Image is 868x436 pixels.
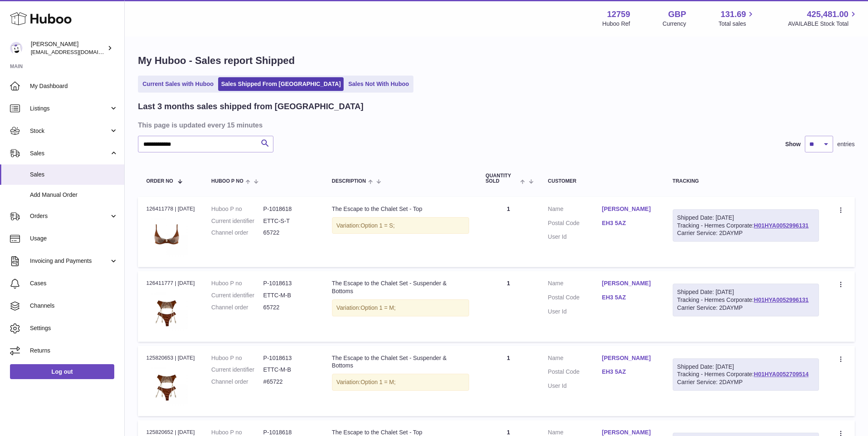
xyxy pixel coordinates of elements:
[211,179,243,184] span: Huboo P no
[788,20,858,28] span: AVAILABLE Stock Total
[602,205,656,213] a: [PERSON_NAME]
[211,366,263,374] dt: Current identifier
[146,179,173,184] span: Order No
[677,304,814,312] div: Carrier Service: 2DAYMP
[788,9,858,28] a: 425,481.00 AVAILABLE Stock Total
[30,212,109,220] span: Orders
[138,120,853,130] h3: This page is updated every 15 minutes
[673,209,819,242] div: Tracking - Hermes Corporate:
[211,354,263,362] dt: Huboo P no
[146,215,188,257] img: 127591731597467.png
[718,9,755,28] a: 131.69 Total sales
[602,279,656,287] a: [PERSON_NAME]
[146,364,188,406] img: 127591731597517.png
[673,358,819,391] div: Tracking - Hermes Corporate:
[332,374,469,391] div: Variation:
[146,354,195,362] div: 125820653 | [DATE]
[263,291,315,299] dd: ETTC-M-B
[607,9,630,20] strong: 12759
[548,294,602,304] dt: Postal Code
[218,77,344,91] a: Sales Shipped From [GEOGRAPHIC_DATA]
[754,222,809,229] a: H01HYA0052996131
[602,354,656,362] a: [PERSON_NAME]
[30,82,118,90] span: My Dashboard
[332,354,469,370] div: The Escape to the Chalet Set - Suspender & Bottoms
[602,20,630,28] div: Huboo Ref
[486,173,519,184] span: Quantity Sold
[477,197,540,267] td: 1
[548,233,602,241] dt: User Id
[361,379,396,385] span: Option 1 = M;
[263,229,315,237] dd: 65722
[146,205,195,213] div: 126411778 | [DATE]
[30,279,118,287] span: Cases
[602,219,656,227] a: EH3 5AZ
[332,299,469,316] div: Variation:
[211,304,263,311] dt: Channel order
[677,378,814,386] div: Carrier Service: 2DAYMP
[30,302,118,310] span: Channels
[602,368,656,376] a: EH3 5AZ
[548,219,602,229] dt: Postal Code
[30,171,118,179] span: Sales
[332,205,469,213] div: The Escape to the Chalet Set - Top
[807,9,848,20] span: 425,481.00
[31,49,122,55] span: [EMAIL_ADDRESS][DOMAIN_NAME]
[332,279,469,295] div: The Escape to the Chalet Set - Suspender & Bottoms
[754,371,809,377] a: H01HYA0052709514
[146,279,195,287] div: 126411777 | [DATE]
[211,378,263,386] dt: Channel order
[332,217,469,234] div: Variation:
[673,179,819,184] div: Tracking
[138,101,364,112] h2: Last 3 months sales shipped from [GEOGRAPHIC_DATA]
[30,191,118,199] span: Add Manual Order
[548,382,602,390] dt: User Id
[30,149,109,157] span: Sales
[146,290,188,331] img: 127591731597517.png
[668,9,686,20] strong: GBP
[211,229,263,237] dt: Channel order
[30,347,118,355] span: Returns
[146,429,195,436] div: 125820652 | [DATE]
[602,294,656,301] a: EH3 5AZ
[548,354,602,364] dt: Name
[754,296,809,303] a: H01HYA0052996131
[477,346,540,416] td: 1
[263,378,315,386] dd: #65722
[211,205,263,213] dt: Huboo P no
[30,257,109,265] span: Invoicing and Payments
[548,279,602,289] dt: Name
[263,205,315,213] dd: P-1018618
[663,20,686,28] div: Currency
[361,304,396,311] span: Option 1 = M;
[31,40,106,56] div: [PERSON_NAME]
[140,77,216,91] a: Current Sales with Huboo
[10,42,22,54] img: sofiapanwar@unndr.com
[548,308,602,316] dt: User Id
[138,54,855,67] h1: My Huboo - Sales report Shipped
[345,77,412,91] a: Sales Not With Huboo
[677,214,814,222] div: Shipped Date: [DATE]
[677,288,814,296] div: Shipped Date: [DATE]
[677,363,814,371] div: Shipped Date: [DATE]
[718,20,755,28] span: Total sales
[677,229,814,237] div: Carrier Service: 2DAYMP
[30,127,109,135] span: Stock
[720,9,746,20] span: 131.69
[30,235,118,242] span: Usage
[211,217,263,225] dt: Current identifier
[548,368,602,378] dt: Postal Code
[477,271,540,341] td: 1
[837,140,855,148] span: entries
[211,279,263,287] dt: Huboo P no
[10,364,114,379] a: Log out
[548,205,602,215] dt: Name
[263,304,315,311] dd: 65722
[361,222,395,229] span: Option 1 = S;
[332,179,366,184] span: Description
[548,179,656,184] div: Customer
[263,354,315,362] dd: P-1018613
[30,105,109,113] span: Listings
[263,279,315,287] dd: P-1018613
[211,291,263,299] dt: Current identifier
